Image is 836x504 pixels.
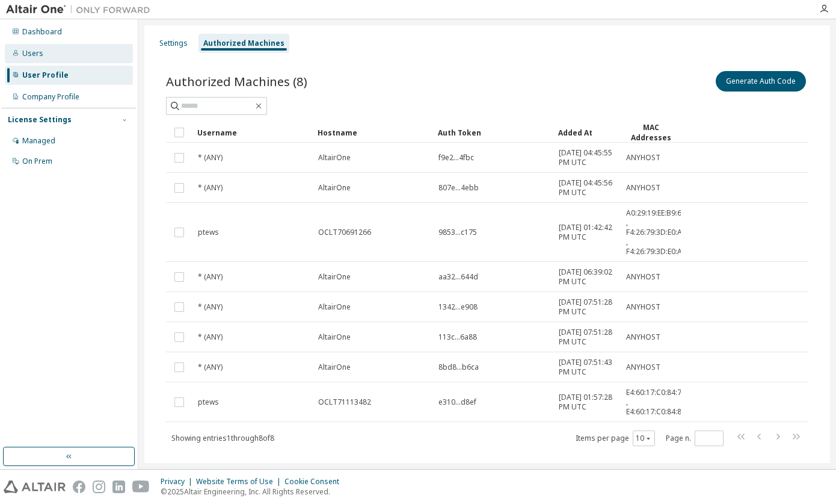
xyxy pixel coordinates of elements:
[559,393,615,412] span: [DATE] 01:57:28 PM UTC
[626,362,660,372] span: ANYHOST
[318,302,351,312] span: AltairOne
[6,4,156,16] img: Altair One
[22,70,69,80] div: User Profile
[559,297,615,317] span: [DATE] 07:51:28 PM UTC
[318,362,351,372] span: AltairOne
[576,431,655,446] span: Items per page
[132,481,150,493] img: youtube.svg
[626,388,686,417] span: E4:60:17:C0:84:7E , E4:60:17:C0:84:82
[318,397,371,407] span: OCLT71113482
[318,228,371,237] span: OCLT70691266
[666,431,724,446] span: Page n.
[318,183,351,193] span: AltairOne
[559,328,615,347] span: [DATE] 07:51:28 PM UTC
[626,302,660,312] span: ANYHOST
[716,71,806,92] button: Generate Auth Code
[73,481,85,493] img: facebook.svg
[198,228,219,237] span: ptews
[626,208,687,257] span: A0:29:19:EE:B9:64 , F4:26:79:3D:E0:AE , F4:26:79:3D:E0:AA
[438,362,479,372] span: 8bd8...b6ca
[438,228,477,237] span: 9853...c175
[112,481,125,493] img: linkedin.svg
[626,272,660,282] span: ANYHOST
[558,123,616,142] div: Added At
[318,332,351,342] span: AltairOne
[203,39,284,48] div: Authorized Machines
[198,272,223,282] span: * (ANY)
[198,332,223,342] span: * (ANY)
[559,223,615,242] span: [DATE] 01:42:42 PM UTC
[22,27,62,37] div: Dashboard
[198,183,223,193] span: * (ANY)
[161,487,346,497] p: © 2025 Altair Engineering, Inc. All Rights Reserved.
[626,332,660,342] span: ANYHOST
[559,178,615,198] span: [DATE] 04:45:56 PM UTC
[438,332,477,342] span: 113c...6a88
[438,153,474,163] span: f9e2...4fbc
[171,433,274,443] span: Showing entries 1 through 8 of 8
[198,362,223,372] span: * (ANY)
[93,481,105,493] img: instagram.svg
[626,153,660,163] span: ANYHOST
[559,358,615,377] span: [DATE] 07:51:43 PM UTC
[438,123,549,142] div: Auth Token
[22,157,52,166] div: On Prem
[198,302,223,312] span: * (ANY)
[438,183,479,193] span: 807e...4ebb
[438,302,478,312] span: 1342...e908
[8,115,72,125] div: License Settings
[626,183,660,193] span: ANYHOST
[22,136,55,146] div: Managed
[166,73,307,90] span: Authorized Machines (8)
[318,123,428,142] div: Hostname
[318,272,351,282] span: AltairOne
[161,477,196,487] div: Privacy
[196,477,284,487] div: Website Terms of Use
[318,153,351,163] span: AltairOne
[22,49,43,58] div: Users
[159,39,188,48] div: Settings
[197,123,308,142] div: Username
[636,434,652,443] button: 10
[284,477,346,487] div: Cookie Consent
[559,148,615,167] span: [DATE] 04:45:55 PM UTC
[198,397,219,407] span: ptews
[438,272,478,282] span: aa32...644d
[625,122,676,143] div: MAC Addresses
[198,153,223,163] span: * (ANY)
[438,397,476,407] span: e310...d8ef
[22,92,79,102] div: Company Profile
[559,267,615,287] span: [DATE] 06:39:02 PM UTC
[4,481,66,493] img: altair_logo.svg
